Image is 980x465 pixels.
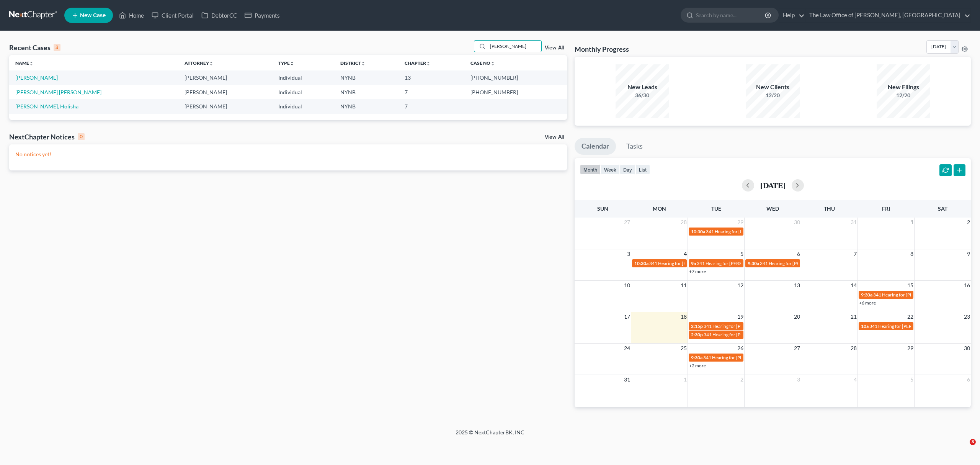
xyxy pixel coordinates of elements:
span: 5 [740,249,744,259]
span: 18 [680,312,688,321]
span: 3 [970,439,976,445]
span: 30 [963,344,971,353]
a: View All [545,45,564,51]
input: Search by name... [696,8,766,22]
span: 341 Hearing for [PERSON_NAME], Frayddelith [704,323,797,329]
span: 2:30p [691,332,703,337]
input: Search by name... [488,41,541,52]
div: 0 [78,133,85,140]
span: 341 Hearing for [PERSON_NAME] [703,355,772,360]
span: 11 [680,281,688,290]
span: 2 [740,375,744,384]
span: 31 [623,375,631,384]
i: unfold_more [290,61,294,66]
div: New Leads [616,83,669,92]
a: Payments [241,8,284,22]
a: Nameunfold_more [15,60,34,66]
td: Individual [272,70,334,85]
td: [PHONE_NUMBER] [464,85,567,99]
span: 6 [966,375,971,384]
span: 341 Hearing for [PERSON_NAME] [649,260,718,266]
span: Tue [711,205,721,212]
div: 36/30 [616,92,669,99]
button: day [620,164,635,175]
div: NextChapter Notices [9,132,85,141]
span: 4 [683,249,688,259]
h2: [DATE] [760,181,786,189]
a: Client Portal [148,8,198,22]
td: 7 [399,99,464,113]
span: Mon [653,205,666,212]
span: 4 [853,375,857,384]
span: 16 [963,281,971,290]
p: No notices yet! [15,151,561,158]
td: NYNB [334,99,399,113]
a: [PERSON_NAME] [PERSON_NAME] [15,89,101,95]
span: 28 [680,218,688,227]
span: 9 [966,249,971,259]
a: Typeunfold_more [278,60,294,66]
span: 12 [737,281,744,290]
a: The Law Office of [PERSON_NAME], [GEOGRAPHIC_DATA] [805,8,970,22]
span: 24 [623,344,631,353]
div: New Filings [877,83,930,92]
span: 28 [850,344,857,353]
a: +6 more [859,300,876,306]
span: 1 [683,375,688,384]
span: 31 [850,218,857,227]
button: month [580,164,601,175]
td: 13 [399,70,464,85]
span: 341 Hearing for [PERSON_NAME] [706,229,774,234]
button: week [601,164,620,175]
span: 15 [906,281,914,290]
a: Attorneyunfold_more [185,60,214,66]
span: 22 [906,312,914,321]
a: Home [115,8,148,22]
span: 2:15p [691,323,703,329]
td: [PERSON_NAME] [178,99,273,113]
td: NYNB [334,85,399,99]
span: 3 [796,375,801,384]
a: View All [545,134,564,140]
span: 341 Hearing for [PERSON_NAME] [869,323,938,329]
a: Chapterunfold_more [405,60,431,66]
span: Sat [938,205,947,212]
span: 14 [850,281,857,290]
a: +7 more [689,269,706,274]
div: 2025 © NextChapterBK, INC [272,429,708,442]
span: 2 [966,218,971,227]
span: 9a [691,260,696,266]
span: 29 [737,218,744,227]
span: 341 Hearing for [PERSON_NAME] [760,260,828,266]
a: Tasks [619,138,650,155]
span: 5 [910,375,914,384]
a: Calendar [575,138,616,155]
i: unfold_more [29,61,34,66]
td: [PERSON_NAME] [178,70,273,85]
span: 26 [737,344,744,353]
span: 10a [861,323,869,329]
span: 27 [623,218,631,227]
span: Sun [597,205,608,212]
span: 10:30a [634,260,648,266]
span: 10:30a [691,229,705,234]
span: 17 [623,312,631,321]
span: 1 [910,218,914,227]
i: unfold_more [426,61,431,66]
button: list [635,164,650,175]
h3: Monthly Progress [575,44,629,54]
span: 9:30a [748,260,759,266]
a: Case Nounfold_more [470,60,495,66]
span: Wed [766,205,779,212]
span: 19 [737,312,744,321]
span: 27 [793,344,801,353]
span: 9:30a [691,355,702,360]
td: Individual [272,85,334,99]
a: +2 more [689,363,706,368]
i: unfold_more [490,61,495,66]
div: 12/20 [877,92,930,99]
td: [PHONE_NUMBER] [464,70,567,85]
span: 7 [853,249,857,259]
span: 341 Hearing for [PERSON_NAME] [697,260,765,266]
span: 13 [793,281,801,290]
